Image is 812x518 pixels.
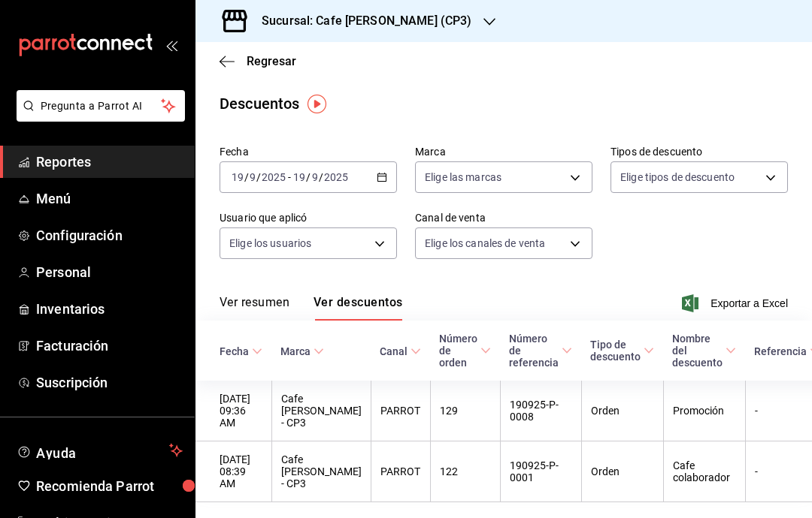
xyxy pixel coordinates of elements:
th: 122 [430,441,500,502]
th: Cafe [PERSON_NAME] - CP3 [271,441,371,502]
th: [DATE] 08:39 AM [195,441,271,502]
input: -- [231,171,244,183]
span: / [306,171,311,183]
th: Promoción [663,381,745,441]
span: Elige los usuarios [229,236,311,251]
span: Elige las marcas [425,170,501,185]
th: 129 [430,381,500,441]
span: Facturación [36,336,183,356]
span: Número de orden [439,333,491,369]
span: / [319,171,323,183]
span: / [256,171,261,183]
span: Inventarios [36,299,183,319]
input: ---- [261,171,286,183]
label: Usuario que aplicó [220,212,397,223]
span: Marca [280,345,324,357]
label: Canal de venta [415,212,592,223]
span: Tipo de descuento [590,339,654,363]
button: Ver descuentos [314,295,402,321]
th: Cafe [PERSON_NAME] - CP3 [271,381,371,441]
th: Orden [581,381,663,441]
span: Número de referencia [509,333,572,369]
span: Configuración [36,225,183,245]
div: navigation tabs [220,295,402,321]
button: Exportar a Excel [685,294,788,312]
a: Pregunta a Parrot AI [11,109,185,125]
button: open_drawer_menu [165,39,177,51]
button: Pregunta a Parrot AI [17,90,185,122]
span: Ayuda [36,441,163,459]
h3: Sucursal: Cafe [PERSON_NAME] (CP3) [250,12,471,30]
span: Elige los canales de venta [425,236,545,251]
div: Descuentos [220,92,299,115]
th: 190925-P-0008 [500,381,581,441]
th: Orden [581,441,663,502]
label: Tipos de descuento [611,146,788,157]
span: Canal [380,345,421,357]
span: Menú [36,188,183,209]
th: 190925-P-0001 [500,441,581,502]
span: Suscripción [36,372,183,393]
th: PARROT [371,441,430,502]
span: Pregunta a Parrot AI [41,98,162,114]
span: - [288,171,291,183]
input: ---- [323,171,349,183]
span: Recomienda Parrot [36,476,183,496]
input: -- [311,171,319,183]
label: Fecha [220,146,397,157]
span: / [244,171,249,183]
input: -- [249,171,256,183]
span: Reportes [36,152,183,172]
th: [DATE] 09:36 AM [195,381,271,441]
label: Marca [415,146,592,157]
button: Regresar [220,54,296,68]
span: Elige tipos de descuento [620,170,735,185]
button: Ver resumen [220,295,289,321]
span: Personal [36,262,183,282]
img: Tooltip marker [308,95,326,113]
span: Nombre del descuento [672,333,736,369]
th: PARROT [371,381,430,441]
input: -- [292,171,306,183]
span: Fecha [220,345,262,357]
span: Regresar [247,54,296,68]
th: Cafe colaborador [663,441,745,502]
